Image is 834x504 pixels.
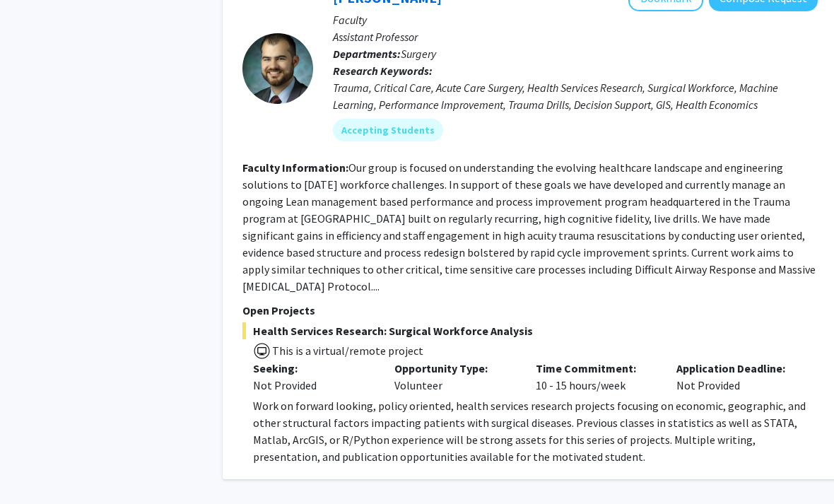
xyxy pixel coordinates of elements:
p: Faculty [333,11,818,28]
iframe: Chat [11,440,60,493]
b: Faculty Information: [242,160,348,175]
div: Volunteer [384,360,525,394]
mat-chip: Accepting Students [333,119,443,141]
fg-read-more: Our group is focused on understanding the evolving healthcare landscape and engineering solutions... [242,160,816,293]
p: Application Deadline: [676,360,797,377]
p: Opportunity Type: [394,360,515,377]
b: Departments: [333,47,401,61]
p: Time Commitment: [536,360,656,377]
span: This is a virtual/remote project [271,344,423,358]
p: Open Projects [242,302,818,319]
b: Research Keywords: [333,64,433,78]
p: Seeking: [253,360,373,377]
div: 10 - 15 hours/week [525,360,666,394]
p: Assistant Professor [333,28,818,45]
div: Trauma, Critical Care, Acute Care Surgery, Health Services Research, Surgical Workforce, Machine ... [333,79,818,113]
p: Work on forward looking, policy oriented, health services research projects focusing on economic,... [253,397,818,465]
span: Health Services Research: Surgical Workforce Analysis [242,322,818,339]
div: Not Provided [666,360,807,394]
div: Not Provided [253,377,373,394]
span: Surgery [401,47,436,61]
